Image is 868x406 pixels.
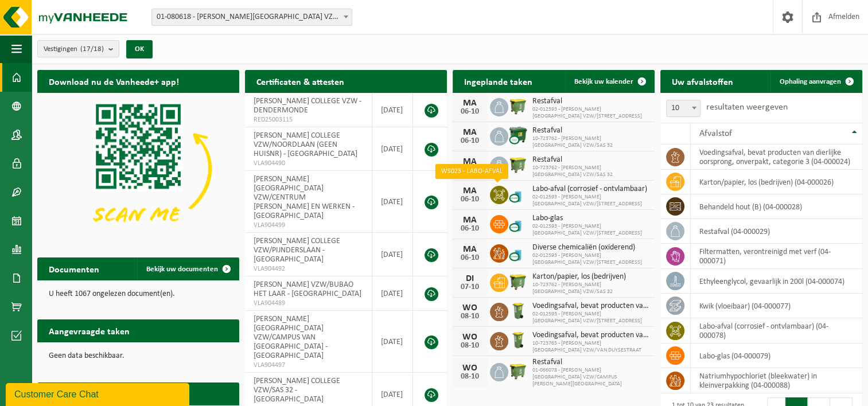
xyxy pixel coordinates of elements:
[532,126,649,135] span: Restafval
[508,155,528,174] img: WB-1100-HPE-GN-50
[532,155,649,165] span: Restafval
[458,364,481,373] div: WO
[458,157,481,166] div: MA
[691,294,862,318] td: kwik (vloeibaar) (04-000077)
[532,272,649,282] span: Karton/papier, los (bedrijven)
[126,40,153,58] button: OK
[458,245,481,254] div: MA
[254,237,340,264] span: [PERSON_NAME] COLLEGE VZW/PIJNDERSLAAN - [GEOGRAPHIC_DATA]
[532,367,649,388] span: 01-066078 - [PERSON_NAME][GEOGRAPHIC_DATA] VZW/CAMPUS [PERSON_NAME][GEOGRAPHIC_DATA]
[508,361,528,381] img: WB-1100-HPE-GN-50
[37,40,119,57] button: Vestigingen(17/18)
[6,381,192,406] iframe: chat widget
[458,108,481,116] div: 06-10
[532,106,649,120] span: 02-012593 - [PERSON_NAME][GEOGRAPHIC_DATA] VZW/[STREET_ADDRESS]
[699,129,732,138] span: Afvalstof
[453,70,544,92] h2: Ingeplande taken
[691,269,862,294] td: ethyleenglycol, gevaarlijk in 200l (04-000074)
[532,135,649,149] span: 10-723762 - [PERSON_NAME][GEOGRAPHIC_DATA] VZW/SAS 32
[508,184,528,204] img: LP-OT-00060-CU
[254,159,363,168] span: VLA904490
[80,45,104,53] count: (17/18)
[532,340,649,354] span: 10-723765 - [PERSON_NAME][GEOGRAPHIC_DATA] VZW/VAN DUYSESTRAAT
[532,311,649,325] span: 02-012593 - [PERSON_NAME][GEOGRAPHIC_DATA] VZW/[STREET_ADDRESS]
[372,171,413,233] td: [DATE]
[532,165,649,178] span: 10-723762 - [PERSON_NAME][GEOGRAPHIC_DATA] VZW/SAS 32
[458,186,481,196] div: MA
[508,96,528,116] img: WB-1100-HPE-GN-50
[372,93,413,127] td: [DATE]
[49,352,228,360] p: Geen data beschikbaar.
[660,70,745,92] h2: Uw afvalstoffen
[532,194,649,208] span: 02-012593 - [PERSON_NAME][GEOGRAPHIC_DATA] VZW/[STREET_ADDRESS]
[37,93,239,244] img: Download de VHEPlus App
[458,225,481,233] div: 06-10
[254,299,363,308] span: VLA904489
[458,333,481,342] div: WO
[245,70,356,92] h2: Certificaten & attesten
[691,343,862,368] td: labo-glas (04-000079)
[458,128,481,137] div: MA
[254,221,363,230] span: VLA904499
[508,243,528,262] img: LP-OT-00060-CU
[254,115,363,124] span: RED25003115
[254,280,361,298] span: [PERSON_NAME] VZW/BUBAO HET LAAR - [GEOGRAPHIC_DATA]
[458,99,481,108] div: MA
[532,243,649,252] span: Diverse chemicaliën (oxiderend)
[372,311,413,373] td: [DATE]
[532,214,649,223] span: Labo-glas
[532,302,649,311] span: Voedingsafval, bevat producten van dierlijke oorsprong, onverpakt, categorie 3
[372,276,413,311] td: [DATE]
[372,233,413,276] td: [DATE]
[691,368,862,393] td: natriumhypochloriet (bleekwater) in kleinverpakking (04-000088)
[458,216,481,225] div: MA
[532,331,649,340] span: Voedingsafval, bevat producten van dierlijke oorsprong, onverpakt, categorie 3
[532,358,649,367] span: Restafval
[458,373,481,381] div: 08-10
[532,185,649,194] span: Labo-afval (corrosief - ontvlambaar)
[254,361,363,370] span: VLA904497
[458,342,481,350] div: 08-10
[458,254,481,262] div: 06-10
[254,97,361,115] span: [PERSON_NAME] COLLEGE VZW - DENDERMONDE
[532,97,649,106] span: Restafval
[691,145,862,170] td: voedingsafval, bevat producten van dierlijke oorsprong, onverpakt, categorie 3 (04-000024)
[458,196,481,204] div: 06-10
[770,70,861,93] a: Ophaling aanvragen
[691,318,862,343] td: labo-afval (corrosief - ontvlambaar) (04-000078)
[508,272,528,291] img: WB-1100-HPE-GN-50
[458,303,481,313] div: WO
[706,103,788,112] label: resultaten weergeven
[458,166,481,174] div: 06-10
[532,223,649,237] span: 02-012593 - [PERSON_NAME][GEOGRAPHIC_DATA] VZW/[STREET_ADDRESS]
[37,70,190,92] h2: Download nu de Vanheede+ app!
[49,290,228,298] p: U heeft 1067 ongelezen document(en).
[151,9,352,26] span: 01-080618 - OSCAR ROMERO COLLEGE VZW - DENDERMONDE
[532,282,649,295] span: 10-723762 - [PERSON_NAME][GEOGRAPHIC_DATA] VZW/SAS 32
[372,127,413,171] td: [DATE]
[691,219,862,244] td: restafval (04-000029)
[508,126,528,145] img: WB-1100-CU
[254,175,355,220] span: [PERSON_NAME][GEOGRAPHIC_DATA] VZW/CENTRUM [PERSON_NAME] EN WERKEN - [GEOGRAPHIC_DATA]
[254,377,340,404] span: [PERSON_NAME] COLLEGE VZW/SAS 32 - [GEOGRAPHIC_DATA]
[508,330,528,350] img: WB-0140-HPE-GN-50
[254,315,328,360] span: [PERSON_NAME][GEOGRAPHIC_DATA] VZW/CAMPUS VAN [GEOGRAPHIC_DATA] - [GEOGRAPHIC_DATA]
[691,194,862,219] td: behandeld hout (B) (04-000028)
[458,283,481,291] div: 07-10
[254,131,357,158] span: [PERSON_NAME] COLLEGE VZW/NOORDLAAN (GEEN HUISNR) - [GEOGRAPHIC_DATA]
[458,137,481,145] div: 06-10
[574,78,633,85] span: Bekijk uw kalender
[152,9,352,25] span: 01-080618 - OSCAR ROMERO COLLEGE VZW - DENDERMONDE
[44,41,104,58] span: Vestigingen
[37,319,141,342] h2: Aangevraagde taken
[137,257,238,280] a: Bekijk uw documenten
[458,274,481,283] div: DI
[691,170,862,194] td: karton/papier, los (bedrijven) (04-000026)
[780,78,841,85] span: Ophaling aanvragen
[37,257,111,280] h2: Documenten
[458,313,481,321] div: 08-10
[508,301,528,321] img: WB-0140-HPE-GN-50
[254,264,363,274] span: VLA904492
[691,244,862,269] td: filtermatten, verontreinigd met verf (04-000071)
